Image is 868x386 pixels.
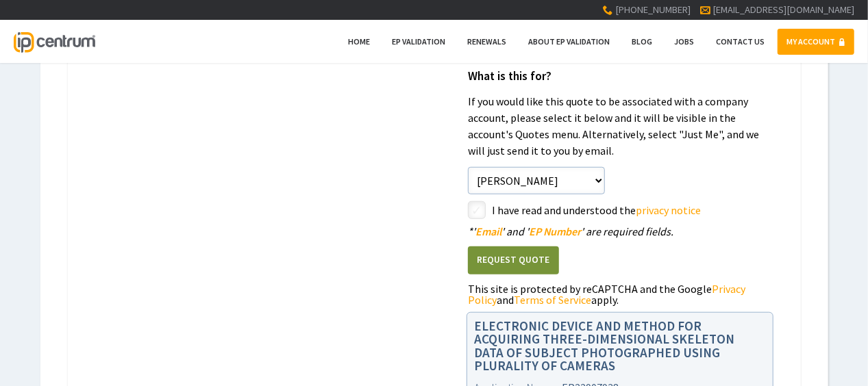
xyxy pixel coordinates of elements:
[632,36,652,47] span: Blog
[716,36,765,47] span: Contact Us
[529,224,581,238] span: EP Number
[778,29,854,55] a: MY ACCOUNT
[468,283,773,305] div: This site is protected by reCAPTCHA and the Google and apply.
[14,20,95,63] a: IP Centrum
[468,93,773,159] p: If you would like this quote to be associated with a company account, please select it below and ...
[468,282,745,307] a: Privacy Policy
[339,29,379,55] a: Home
[623,29,661,55] a: Blog
[475,224,501,238] span: Email
[707,29,773,55] a: Contact Us
[392,36,445,47] span: EP Validation
[458,29,515,55] a: Renewals
[636,203,701,217] a: privacy notice
[474,320,766,372] h1: ELECTRONIC DEVICE AND METHOD FOR ACQUIRING THREE-DIMENSIONAL SKELETON DATA OF SUBJECT PHOTOGRAPHE...
[348,36,370,47] span: Home
[514,293,591,307] a: Terms of Service
[519,29,619,55] a: About EP Validation
[383,29,454,55] a: EP Validation
[674,36,694,47] span: Jobs
[468,246,559,274] button: Request Quote
[467,36,506,47] span: Renewals
[528,36,610,47] span: About EP Validation
[665,29,703,55] a: Jobs
[468,201,486,219] label: styled-checkbox
[615,3,691,16] span: [PHONE_NUMBER]
[712,3,854,16] a: [EMAIL_ADDRESS][DOMAIN_NAME]
[492,201,773,219] label: I have read and understood the
[468,226,773,237] div: ' ' and ' ' are required fields.
[468,70,773,83] h1: What is this for?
